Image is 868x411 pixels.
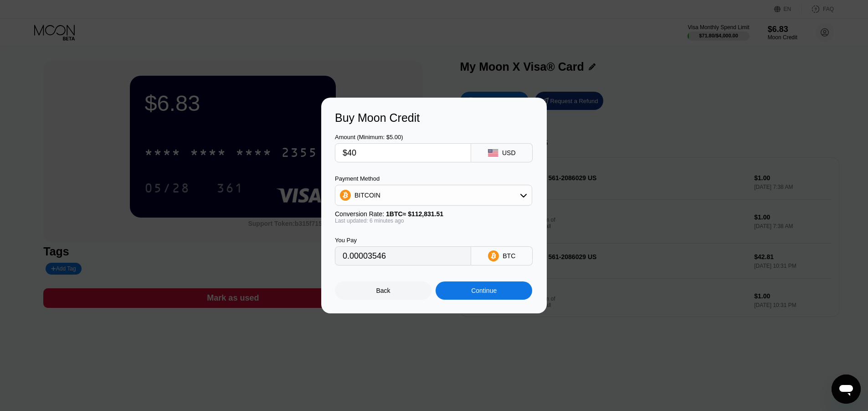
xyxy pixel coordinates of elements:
div: Payment Method [335,175,532,182]
div: BITCOIN [354,192,380,199]
iframe: Button to launch messaging window [832,375,861,404]
div: Back [376,287,390,294]
div: Last updated: 6 minutes ago [335,218,532,224]
div: BTC [503,252,515,260]
div: Buy Moon Credit [335,111,533,125]
div: Amount (Minimum: $5.00) [335,134,471,140]
div: You Pay [335,237,471,244]
div: Conversion Rate: [335,210,532,218]
input: $0.00 [343,144,463,162]
div: Continue [471,287,497,294]
div: Back [335,281,431,300]
div: USD [502,149,516,156]
div: BITCOIN [335,186,532,204]
span: 1 BTC ≈ $112,831.51 [386,210,443,218]
div: Continue [436,281,532,300]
